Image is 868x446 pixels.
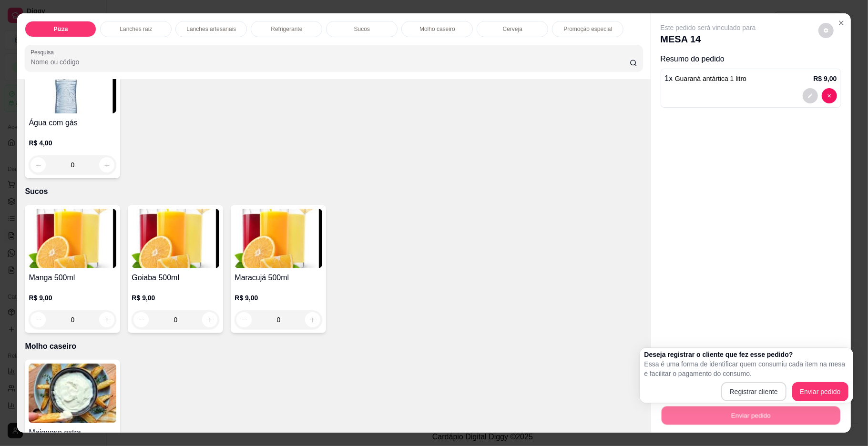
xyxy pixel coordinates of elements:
[29,117,116,129] h4: Água com gás
[271,25,302,33] p: Refrigerante
[29,427,116,438] h4: Maionese extra
[132,272,219,284] h4: Goiaba 500ml
[305,312,320,327] button: increase-product-quantity
[354,25,370,33] p: Sucos
[31,57,629,67] input: Pesquisa
[31,157,46,172] button: decrease-product-quantity
[29,54,116,113] img: product-image
[29,209,116,268] img: product-image
[99,312,114,327] button: increase-product-quantity
[503,25,522,33] p: Cerveja
[120,25,152,33] p: Lanches raiz
[235,272,322,284] h4: Maracujá 500ml
[419,25,455,33] p: Molho caseiro
[29,293,116,303] p: R$ 9,00
[31,48,57,56] label: Pesquisa
[834,15,849,30] button: Close
[661,406,840,425] button: Enviar pedido
[822,88,837,103] button: decrease-product-quantity
[814,74,837,83] p: R$ 9,00
[661,23,756,32] p: Este pedido será vinculado para
[721,382,786,401] button: Registrar cliente
[235,293,322,303] p: R$ 9,00
[99,157,114,172] button: increase-product-quantity
[25,341,643,352] p: Molho caseiro
[202,312,217,327] button: increase-product-quantity
[644,350,848,359] h2: Deseja registrar o cliente que fez esse pedido?
[675,75,746,82] span: Guaraná antártica 1 litro
[186,25,236,33] p: Lanches artesanais
[563,25,612,33] p: Promoção especial
[818,23,834,38] button: decrease-product-quantity
[803,88,818,103] button: decrease-product-quantity
[31,312,46,327] button: decrease-product-quantity
[644,359,848,378] p: Essa é uma forma de identificar quem consumiu cada item na mesa e facilitar o pagamento do consumo.
[133,312,149,327] button: decrease-product-quantity
[665,73,747,84] p: 1 x
[53,25,68,33] p: Pizza
[29,138,116,148] p: R$ 4,00
[236,312,252,327] button: decrease-product-quantity
[235,209,322,268] img: product-image
[132,209,219,268] img: product-image
[661,53,841,65] p: Resumo do pedido
[29,364,116,423] img: product-image
[661,32,756,46] p: MESA 14
[132,293,219,303] p: R$ 9,00
[792,382,848,401] button: Enviar pedido
[29,272,116,284] h4: Manga 500ml
[25,186,643,197] p: Sucos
